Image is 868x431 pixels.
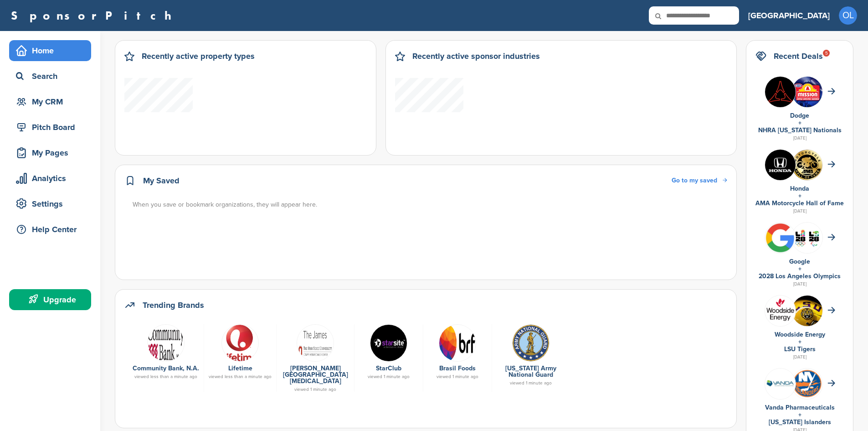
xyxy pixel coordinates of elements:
img: Ocijbudy 400x400 [765,296,796,326]
div: [DATE] [755,353,844,361]
a: + [798,192,801,200]
img: Open uri20141112 50798 1tuzu6a [512,324,550,362]
img: 220px communitybanknalogo [147,324,185,362]
a: Community Bank, N.A. [133,364,199,372]
a: NHRA [US_STATE] Nationals [758,126,842,134]
a: StarClub [376,364,401,372]
a: 2028 Los Angeles Olympics [759,272,841,280]
div: My CRM [14,93,91,110]
a: Help Center [9,219,91,240]
h2: Recent Deals [774,50,823,62]
img: M9wsx ug 400x400 [792,77,822,107]
a: [US_STATE] Army National Guard [505,364,556,379]
a: Honda [790,185,809,192]
div: Pitch Board [14,119,91,135]
a: [US_STATE] Islanders [769,418,831,426]
a: + [798,338,801,346]
a: Pitch Board [9,117,91,138]
div: 5 [823,50,830,57]
div: [DATE] [755,134,844,142]
h2: My Saved [143,174,180,187]
a: Settings [9,193,91,214]
div: Home [14,42,91,59]
a: Upgrade [9,289,91,310]
div: viewed 1 minute ago [281,387,349,392]
a: My CRM [9,91,91,112]
a: Lifet [209,324,272,361]
div: viewed 1 minute ago [497,381,565,385]
div: Upgrade [14,291,91,308]
a: Google [789,258,810,265]
img: Kln5su0v 400x400 [765,150,796,180]
img: Amahof logo 205px [792,150,822,180]
div: [DATE] [755,207,844,215]
div: viewed less than a minute ago [133,374,199,379]
div: viewed less than a minute ago [209,374,272,379]
img: Screen shot 2020 07 23 at 12.47.36 pm [297,324,334,362]
div: Analytics [14,170,91,187]
div: Help Center [14,221,91,238]
a: + [798,119,801,127]
img: 1a 93ble 400x400 [792,296,822,326]
div: viewed 1 minute ago [428,374,487,379]
a: Search [9,66,91,87]
a: Woodside Energy [775,331,825,338]
span: Go to my saved [672,177,717,184]
a: Open uri20141112 50798 1tuzu6a [497,324,565,361]
a: 220px communitybanknalogo [133,324,199,361]
img: Lifet [221,324,259,362]
a: + [798,411,801,419]
h2: Trending Brands [143,299,204,312]
img: Sorjwztk 400x400 [765,77,796,107]
div: [DATE] [755,280,844,288]
a: [PERSON_NAME][GEOGRAPHIC_DATA][MEDICAL_DATA] [283,364,348,385]
a: My Pages [9,142,91,163]
span: OL [839,6,857,25]
a: Brasil Foods [439,364,476,372]
a: Dodge [790,112,809,119]
a: Open uri20141112 50798 bp9xq1 [428,324,487,361]
a: Open uri20141112 50798 1kt9wzq [359,324,418,361]
a: Analytics [9,168,91,189]
img: Open uri20141112 50798 1kt9wzq [370,324,407,362]
a: SponsorPitch [11,10,177,21]
div: My Pages [14,145,91,161]
img: 8shs2v5q 400x400 [765,369,796,399]
a: AMA Motorcycle Hall of Fame [755,199,844,207]
img: Open uri20141112 50798 bp9xq1 [439,324,476,362]
h2: Recently active property types [142,50,255,62]
img: Open uri20141112 64162 1syu8aw?1415807642 [792,369,822,399]
h2: Recently active sponsor industries [412,50,540,62]
a: + [798,265,801,273]
a: Go to my saved [672,176,727,186]
a: Home [9,40,91,61]
a: Lifetime [228,364,252,372]
h3: [GEOGRAPHIC_DATA] [748,9,830,22]
a: [GEOGRAPHIC_DATA] [748,5,830,26]
div: When you save or bookmark organizations, they will appear here. [133,200,728,210]
img: Csrq75nh 400x400 [792,223,822,253]
div: Search [14,68,91,84]
img: Bwupxdxo 400x400 [765,223,796,253]
div: Settings [14,196,91,212]
a: Screen shot 2020 07 23 at 12.47.36 pm [281,324,349,361]
div: viewed 1 minute ago [359,374,418,379]
a: LSU Tigers [784,345,816,353]
a: Vanda Pharmaceuticals [765,404,835,411]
